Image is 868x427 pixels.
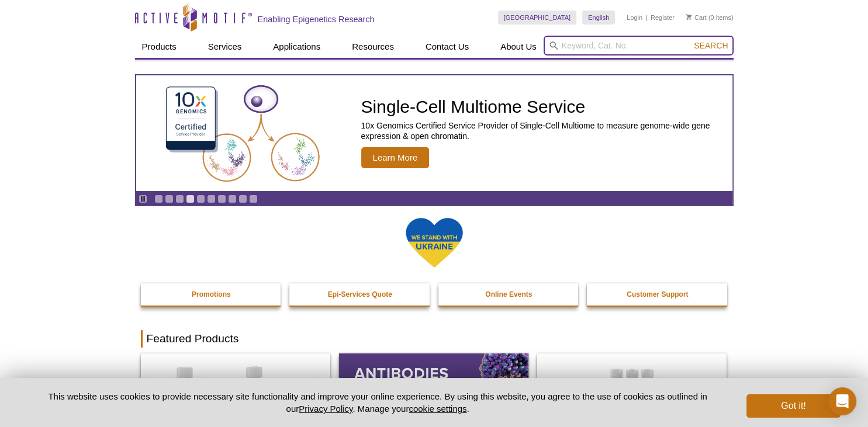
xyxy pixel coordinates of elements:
a: Go to slide 7 [217,195,226,203]
a: Single-Cell Multiome Service Single-Cell Multiome Service 10x Genomics Certified Service Provider... [136,75,732,191]
strong: Epi-Services Quote [328,290,392,298]
p: This website uses cookies to provide necessary site functionality and improve your online experie... [28,390,728,415]
a: Go to slide 5 [196,195,205,203]
strong: Promotions [192,290,231,298]
a: Promotions [141,283,282,306]
button: Search [690,40,731,51]
a: [GEOGRAPHIC_DATA] [498,11,577,25]
strong: Customer Support [627,290,688,298]
strong: Online Events [485,290,532,298]
img: Your Cart [686,14,691,20]
span: Search [694,41,728,50]
p: 10x Genomics Certified Service Provider of Single-Cell Multiome to measure genome-wide gene expre... [361,120,727,141]
a: Online Events [438,283,580,306]
a: Privacy Policy [299,404,352,414]
a: English [582,11,615,25]
a: Login [627,13,642,22]
li: (0 items) [686,11,734,25]
div: Open Intercom Messenger [828,387,856,415]
article: Single-Cell Multiome Service [136,75,732,191]
a: Products [135,36,184,58]
a: Go to slide 4 [186,195,195,203]
h2: Single-Cell Multiome Service [361,98,727,116]
a: About Us [493,36,544,58]
a: Go to slide 8 [228,195,237,203]
a: Register [651,13,675,22]
a: Go to slide 3 [175,195,184,203]
li: | [646,11,648,25]
img: Single-Cell Multiome Service [155,80,330,187]
a: Go to slide 9 [238,195,247,203]
a: Go to slide 10 [249,195,258,203]
a: Cart [686,13,707,22]
h2: Enabling Epigenetics Research [258,14,375,25]
a: Applications [266,36,327,58]
img: We Stand With Ukraine [405,217,464,269]
a: Contact Us [419,36,476,58]
a: Go to slide 6 [207,195,216,203]
a: Services [201,36,249,58]
a: Go to slide 1 [154,195,163,203]
button: cookie settings [409,404,466,414]
a: Toggle autoplay [139,195,147,203]
input: Keyword, Cat. No. [544,36,734,55]
a: Resources [345,36,401,58]
a: Customer Support [587,283,728,306]
h2: Featured Products [141,330,728,348]
button: Got it! [746,394,840,418]
span: Learn More [361,147,430,168]
a: Go to slide 2 [165,195,174,203]
a: Epi-Services Quote [289,283,431,306]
